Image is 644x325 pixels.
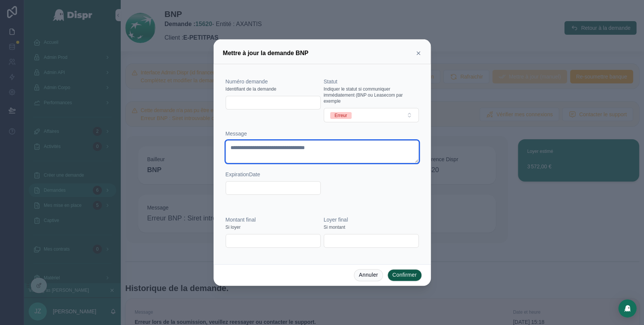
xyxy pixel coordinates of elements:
[226,86,277,92] span: Identifiant de la demande
[354,269,383,281] button: Annuler
[324,217,348,223] span: Loyer final
[324,108,419,122] button: Select Button
[335,112,347,119] div: Erreur
[226,217,256,223] span: Montant final
[226,171,260,177] span: ExpirationDate
[324,86,419,104] span: Indiquer le statut si communiquer immédiatement (BNP ou Leasecom par exemple
[226,131,247,137] span: Message
[618,299,636,317] div: Open Intercom Messenger
[226,79,268,85] span: Numéro demande
[226,224,241,230] span: Si loyer
[324,79,338,85] span: Statut
[387,269,422,281] button: Confirmer
[223,49,309,58] h3: Mettre à jour la demande BNP
[324,224,345,230] span: Si montant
